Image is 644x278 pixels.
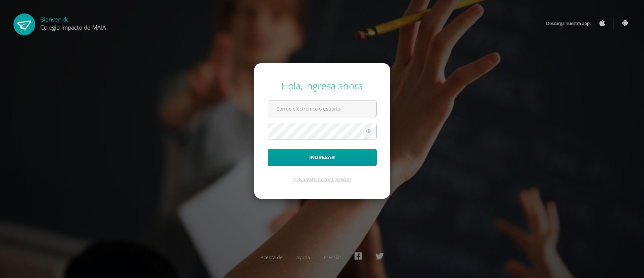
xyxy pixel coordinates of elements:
[40,23,106,31] span: Colegio Impacto de MAIA
[293,176,351,183] a: ¿Olvidaste tu contraseña?
[546,17,597,30] span: Descarga nuestra app:
[268,149,377,166] button: Ingresar
[296,254,310,261] a: Ayuda
[40,13,106,31] div: Bienvenido,
[261,254,283,261] a: Acerca de
[268,79,377,92] div: Hola, ingresa ahora
[268,101,376,117] input: Correo electrónico o usuario
[324,254,341,261] a: Presskit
